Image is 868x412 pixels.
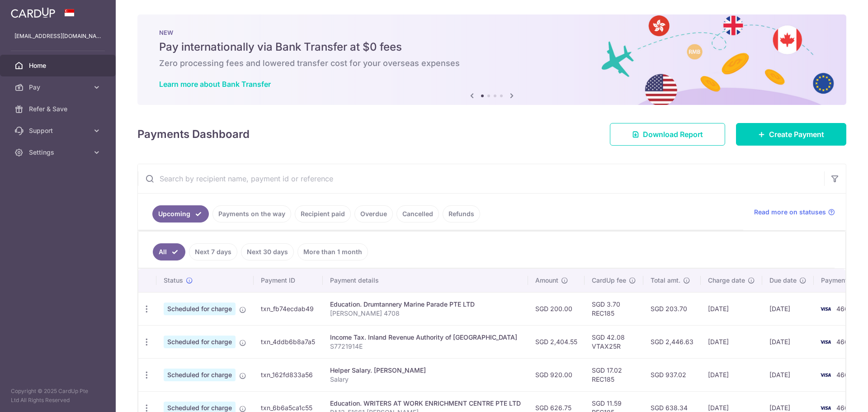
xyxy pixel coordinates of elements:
p: NEW [159,29,825,36]
th: Payment ID [254,269,323,292]
td: [DATE] [762,292,814,325]
a: Payments on the way [212,205,291,223]
a: Download Report [610,123,725,146]
a: More than 1 month [297,243,368,260]
a: All [153,243,185,260]
span: Support [29,126,89,135]
p: Salary [330,375,521,384]
a: Overdue [354,205,393,223]
a: Learn more about Bank Transfer [159,80,271,89]
p: [EMAIL_ADDRESS][DOMAIN_NAME] [14,32,101,41]
input: Search by recipient name, payment id or reference [138,164,824,193]
td: txn_fb74ecdab49 [254,292,323,325]
span: Scheduled for charge [164,369,236,381]
p: [PERSON_NAME] 4708 [330,309,521,318]
td: SGD 42.08 VTAX25R [585,325,643,358]
span: CardUp fee [592,276,626,285]
span: 4667 [836,305,852,313]
td: [DATE] [701,358,762,391]
span: Total amt. [651,276,680,285]
span: Amount [535,276,558,285]
span: 4667 [836,371,852,379]
div: Income Tax. Inland Revenue Authority of [GEOGRAPHIC_DATA] [330,333,521,342]
a: Next 30 days [241,243,294,260]
span: Status [164,276,183,285]
span: Scheduled for charge [164,303,236,315]
a: Upcoming [152,205,209,223]
td: SGD 2,446.63 [643,325,701,358]
span: Pay [29,83,89,92]
div: Education. WRITERS AT WORK ENRICHMENT CENTRE PTE LTD [330,399,521,408]
p: S7721914E [330,342,521,351]
td: SGD 2,404.55 [528,325,585,358]
td: SGD 937.02 [643,358,701,391]
td: txn_162fd833a56 [254,358,323,391]
img: Bank Card [816,369,835,380]
img: CardUp [11,7,55,18]
td: [DATE] [762,325,814,358]
span: 4667 [836,338,852,346]
td: [DATE] [762,358,814,391]
td: SGD 200.00 [528,292,585,325]
a: Create Payment [736,123,846,146]
td: txn_4ddb6b8a7a5 [254,325,323,358]
td: [DATE] [701,325,762,358]
h4: Payments Dashboard [137,126,250,142]
span: Download Report [643,129,703,140]
img: Bank transfer banner [137,14,846,105]
h5: Pay internationally via Bank Transfer at $0 fees [159,40,825,54]
span: Read more on statuses [754,208,826,217]
a: Recipient paid [295,205,351,223]
div: Education. Drumtannery Marine Parade PTE LTD [330,300,521,309]
span: Scheduled for charge [164,336,236,348]
td: SGD 203.70 [643,292,701,325]
th: Payment details [323,269,528,292]
span: Create Payment [769,129,824,140]
img: Bank Card [816,303,835,314]
span: Home [29,61,89,70]
span: Charge date [708,276,745,285]
div: Helper Salary. [PERSON_NAME] [330,366,521,375]
span: Due date [769,276,797,285]
td: SGD 920.00 [528,358,585,391]
span: Refer & Save [29,104,89,114]
a: Refunds [443,205,480,223]
td: [DATE] [701,292,762,325]
td: SGD 3.70 REC185 [585,292,643,325]
td: SGD 17.02 REC185 [585,358,643,391]
a: Next 7 days [189,243,237,260]
span: 4667 [836,404,852,412]
span: Settings [29,148,89,157]
a: Cancelled [396,205,439,223]
img: Bank Card [816,336,835,347]
a: Read more on statuses [754,208,835,217]
h6: Zero processing fees and lowered transfer cost for your overseas expenses [159,58,825,69]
